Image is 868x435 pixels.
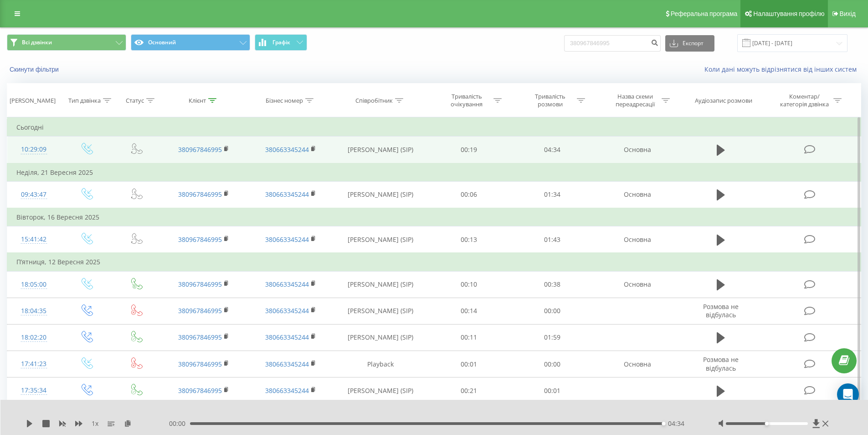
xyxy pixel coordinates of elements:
td: 00:00 [511,298,594,324]
a: 380967846995 [178,386,222,395]
button: Скинути фільтри [7,65,63,73]
div: Тривалість очікування [442,93,491,108]
td: 00:11 [427,324,511,351]
a: Коли дані можуть відрізнятися вiд інших систем [704,65,861,73]
div: Open Intercom Messenger [837,383,859,405]
div: Accessibility label [765,422,769,425]
span: Розмова не відбулась [703,355,739,372]
span: Розмова не відбулась [703,302,739,319]
span: Всі дзвінки [22,39,52,46]
td: П’ятниця, 12 Вересня 2025 [7,253,861,271]
button: Експорт [665,35,714,52]
td: Основна [594,271,680,298]
td: Вівторок, 16 Вересня 2025 [7,208,861,226]
div: 10:29:09 [16,141,51,158]
td: 00:19 [427,136,511,163]
td: 00:38 [511,271,594,298]
a: 380967846995 [178,145,222,154]
div: [PERSON_NAME] [10,97,56,105]
td: Неділя, 21 Вересня 2025 [7,163,861,182]
td: 00:21 [427,377,511,404]
div: 17:41:23 [16,355,51,373]
a: 380967846995 [178,280,222,288]
td: [PERSON_NAME] (SIP) [334,324,427,351]
a: 380663345244 [265,360,309,368]
a: 380663345244 [265,386,309,395]
div: Бізнес номер [266,97,303,105]
a: 380967846995 [178,306,222,315]
td: Основна [594,181,680,208]
div: Статус [126,97,144,105]
a: 380663345244 [265,280,309,288]
div: Назва схеми переадресації [611,93,659,108]
td: 01:34 [511,181,594,208]
a: 380967846995 [178,235,222,244]
div: Тип дзвінка [68,97,101,105]
td: Основна [594,226,680,253]
span: Налаштування профілю [753,10,824,17]
a: 380967846995 [178,360,222,368]
div: Тривалість розмови [526,93,575,108]
td: Основна [594,136,680,163]
span: 00:00 [169,419,190,428]
div: 18:04:35 [16,302,51,320]
td: 00:14 [427,298,511,324]
a: 380663345244 [265,235,309,244]
div: Accessibility label [662,422,665,425]
td: 01:43 [511,226,594,253]
span: Реферальна програма [671,10,738,17]
button: Основний [131,34,250,51]
td: 00:06 [427,181,511,208]
td: 00:01 [511,377,594,404]
span: 1 x [92,419,98,428]
a: 380967846995 [178,333,222,341]
span: 04:34 [668,419,684,428]
td: Playback [334,351,427,377]
a: 380967846995 [178,190,222,199]
td: [PERSON_NAME] (SIP) [334,271,427,298]
td: 04:34 [511,136,594,163]
div: Аудіозапис розмови [695,97,752,105]
td: 00:00 [511,351,594,377]
td: 00:10 [427,271,511,298]
div: 15:41:42 [16,231,51,248]
td: [PERSON_NAME] (SIP) [334,298,427,324]
td: Сьогодні [7,118,861,136]
span: Графік [272,39,290,46]
div: 17:35:34 [16,382,51,399]
button: Всі дзвінки [7,34,126,51]
div: Клієнт [189,97,206,105]
td: 00:13 [427,226,511,253]
td: [PERSON_NAME] (SIP) [334,181,427,208]
a: 380663345244 [265,190,309,199]
a: 380663345244 [265,333,309,341]
td: 00:01 [427,351,511,377]
td: 01:59 [511,324,594,351]
td: Основна [594,351,680,377]
div: 09:43:47 [16,186,51,204]
input: Пошук за номером [564,35,661,52]
a: 380663345244 [265,145,309,154]
td: [PERSON_NAME] (SIP) [334,377,427,404]
td: [PERSON_NAME] (SIP) [334,136,427,163]
span: Вихід [840,10,856,17]
div: Коментар/категорія дзвінка [778,93,831,108]
button: Графік [255,34,307,51]
td: [PERSON_NAME] (SIP) [334,226,427,253]
div: Співробітник [355,97,393,105]
div: 18:05:00 [16,276,51,293]
a: 380663345244 [265,306,309,315]
div: 18:02:20 [16,329,51,346]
